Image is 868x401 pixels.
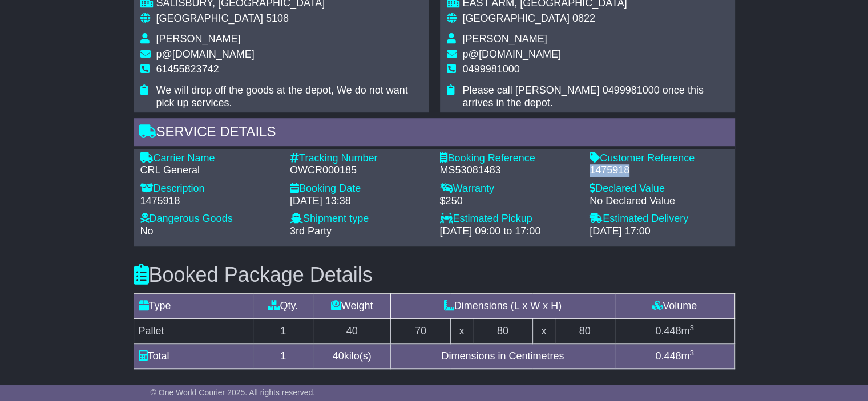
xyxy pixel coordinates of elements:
[440,213,579,225] div: Estimated Pickup
[440,164,579,177] div: MS53081483
[391,344,615,369] td: Dimensions in Centimetres
[313,294,391,319] td: Weight
[140,183,279,195] div: Description
[463,48,561,60] span: p@[DOMAIN_NAME]
[532,319,555,344] td: x
[156,84,408,108] span: We will drop off the goods at the depot, We do not want pick up services.
[590,152,728,165] div: Customer Reference
[655,350,681,362] span: 0.448
[140,225,154,237] span: No
[463,84,704,108] span: Please call [PERSON_NAME] 0499981000 once this arrives in the depot.
[590,183,728,195] div: Declared Value
[140,195,279,208] div: 1475918
[615,319,734,344] td: m
[134,264,735,286] h3: Booked Package Details
[151,388,316,397] span: © One World Courier 2025. All rights reserved.
[290,213,429,225] div: Shipment type
[253,319,313,344] td: 1
[253,344,313,369] td: 1
[156,48,255,60] span: p@[DOMAIN_NAME]
[440,225,579,238] div: [DATE] 09:00 to 17:00
[156,63,219,75] span: 61455823742
[391,294,615,319] td: Dimensions (L x W x H)
[590,213,728,225] div: Estimated Delivery
[266,13,289,24] span: 5108
[333,350,344,362] span: 40
[391,319,451,344] td: 70
[590,164,728,177] div: 1475918
[253,294,313,319] td: Qty.
[290,225,332,237] span: 3rd Party
[134,294,253,319] td: Type
[463,63,520,75] span: 0499981000
[313,344,391,369] td: kilo(s)
[156,13,263,24] span: [GEOGRAPHIC_DATA]
[689,323,694,332] sup: 3
[290,164,429,177] div: OWCR000185
[450,319,473,344] td: x
[140,152,279,165] div: Carrier Name
[140,164,279,177] div: CRL General
[140,213,279,225] div: Dangerous Goods
[134,319,253,344] td: Pallet
[590,195,728,208] div: No Declared Value
[440,183,579,195] div: Warranty
[440,152,579,165] div: Booking Reference
[655,325,681,337] span: 0.448
[473,319,532,344] td: 80
[590,225,728,238] div: [DATE] 17:00
[440,195,579,208] div: $250
[689,349,694,357] sup: 3
[134,118,735,149] div: Service Details
[290,195,429,208] div: [DATE] 13:38
[290,152,429,165] div: Tracking Number
[615,294,734,319] td: Volume
[313,319,391,344] td: 40
[134,344,253,369] td: Total
[156,33,241,44] span: [PERSON_NAME]
[463,33,547,44] span: [PERSON_NAME]
[555,319,615,344] td: 80
[615,344,734,369] td: m
[463,13,570,24] span: [GEOGRAPHIC_DATA]
[290,183,429,195] div: Booking Date
[572,13,595,24] span: 0822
